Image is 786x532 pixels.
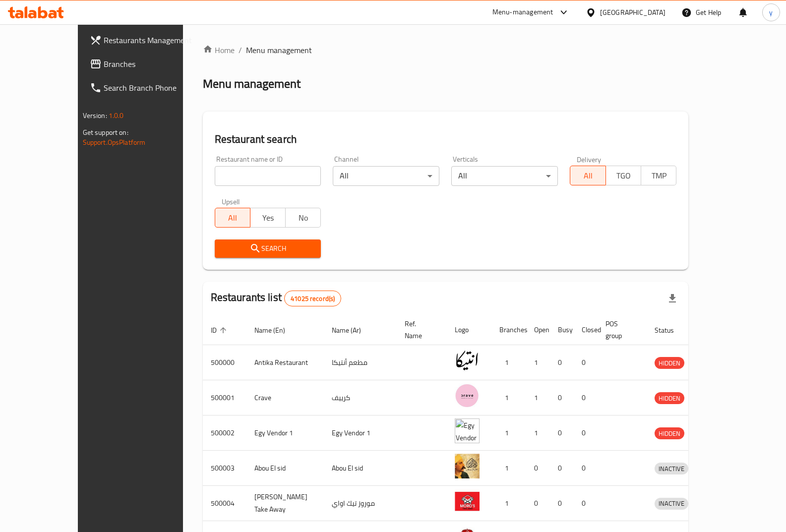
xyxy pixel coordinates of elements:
td: 500004 [203,486,246,521]
button: Search [215,239,321,258]
td: Crave [246,380,324,415]
span: Status [655,324,687,336]
td: 0 [550,380,574,415]
div: [GEOGRAPHIC_DATA] [600,7,665,18]
h2: Menu management [203,76,301,92]
input: Search for restaurant name or ID.. [215,166,321,186]
button: No [285,208,321,228]
span: Get support on: [83,126,128,139]
span: Yes [254,211,282,225]
span: INACTIVE [655,463,688,474]
span: Version: [83,109,107,122]
th: Logo [447,315,491,345]
button: Yes [250,208,286,228]
span: Restaurants Management [104,34,201,46]
span: Name (Ar) [332,324,374,336]
div: Total records count [284,291,341,306]
span: TGO [610,169,637,183]
th: Open [526,315,550,345]
td: 0 [574,415,598,451]
th: Closed [574,315,598,345]
td: 500003 [203,451,246,486]
button: TGO [605,166,641,185]
div: All [451,166,558,186]
div: All [333,166,439,186]
img: Moro's Take Away [455,489,480,514]
td: 500000 [203,345,246,380]
img: Abou El sid [455,454,480,478]
td: 0 [574,451,598,486]
a: Home [203,44,235,56]
span: 1.0.0 [109,109,124,122]
span: HIDDEN [655,357,684,369]
span: POS group [605,318,635,342]
span: TMP [645,169,672,183]
td: 1 [526,345,550,380]
th: Busy [550,315,574,345]
a: Branches [82,52,209,76]
td: 0 [574,345,598,380]
h2: Restaurants list [211,290,342,306]
td: 500002 [203,415,246,451]
td: 0 [550,415,574,451]
nav: breadcrumb [203,44,689,56]
span: Branches [104,58,201,70]
span: Search Branch Phone [104,82,201,94]
div: Menu-management [492,6,553,18]
img: Crave [455,383,480,408]
td: 1 [491,451,526,486]
td: 1 [526,380,550,415]
button: All [215,208,250,228]
td: [PERSON_NAME] Take Away [246,486,324,521]
td: 500001 [203,380,246,415]
span: INACTIVE [655,498,688,509]
td: 1 [526,415,550,451]
div: Export file [661,287,684,310]
td: مطعم أنتيكا [324,345,397,380]
span: Name (En) [254,324,298,336]
div: HIDDEN [655,427,684,439]
td: Abou El sid [324,451,397,486]
td: 0 [574,486,598,521]
button: All [570,166,605,185]
td: 0 [550,345,574,380]
a: Search Branch Phone [82,76,209,100]
td: 1 [491,486,526,521]
span: HIDDEN [655,393,684,404]
label: Upsell [222,198,240,205]
span: No [290,211,317,225]
td: 1 [491,415,526,451]
span: Ref. Name [405,318,435,342]
td: 0 [574,380,598,415]
span: Menu management [246,44,312,56]
img: Egy Vendor 1 [455,418,480,443]
td: Abou El sid [246,451,324,486]
a: Support.OpsPlatform [83,136,146,149]
td: 0 [526,451,550,486]
td: Egy Vendor 1 [246,415,324,451]
li: / [239,44,242,56]
td: 1 [491,345,526,380]
div: HIDDEN [655,357,684,369]
span: y [769,7,773,18]
td: Egy Vendor 1 [324,415,397,451]
td: كرييف [324,380,397,415]
td: 0 [526,486,550,521]
td: Antika Restaurant [246,345,324,380]
td: 1 [491,380,526,415]
button: TMP [641,166,676,185]
span: All [219,211,246,225]
th: Branches [491,315,526,345]
span: All [574,169,602,183]
span: ID [211,324,230,336]
span: 41025 record(s) [285,294,341,303]
label: Delivery [577,156,602,163]
img: Antika Restaurant [455,348,480,373]
span: HIDDEN [655,428,684,439]
h2: Restaurant search [215,132,677,147]
td: 0 [550,486,574,521]
span: Search [223,242,313,255]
